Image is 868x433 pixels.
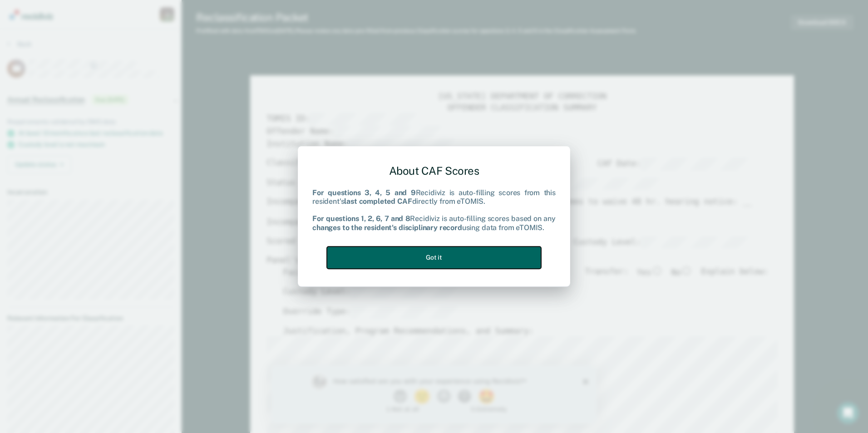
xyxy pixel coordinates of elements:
b: For questions 3, 4, 5 and 9 [312,188,416,197]
button: 5 [207,25,225,38]
div: 5 - Extremely [199,41,285,47]
button: 2 [142,25,161,38]
b: last completed CAF [344,197,412,206]
div: About CAF Scores [312,157,556,185]
div: How satisfied are you with your experience using Recidiviz? [62,12,271,20]
div: 1 - Not at all [62,41,148,47]
div: Recidiviz is auto-filling scores from this resident's directly from eTOMIS. Recidiviz is auto-fil... [312,188,556,232]
button: 1 [122,25,138,38]
button: Got it [327,246,541,269]
button: 4 [186,25,202,38]
div: Close survey [311,14,317,19]
b: changes to the resident's disciplinary record [312,223,462,232]
b: For questions 1, 2, 6, 7 and 8 [312,215,410,223]
button: 3 [165,25,181,38]
img: Profile image for Kim [40,9,54,24]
